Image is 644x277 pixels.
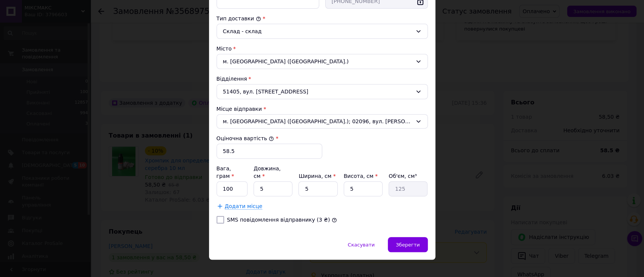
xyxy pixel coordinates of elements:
label: Вага, грам [217,165,234,179]
div: Склад - склад [223,27,412,35]
label: Оціночна вартість [217,135,274,141]
label: Ширина, см [298,173,335,179]
label: Висота, см [344,173,378,179]
label: Довжина, см [254,165,281,179]
div: 51405, вул. [STREET_ADDRESS] [217,84,428,99]
span: Додати місце [225,203,263,210]
div: Місце відправки [217,105,428,113]
div: Місто [217,45,428,52]
span: Скасувати [348,242,375,248]
span: Зберегти [396,242,420,248]
label: SMS повідомлення відправнику (3 ₴) [227,217,330,223]
div: Відділення [217,75,428,83]
div: Об'єм, см³ [389,172,427,180]
div: м. [GEOGRAPHIC_DATA] ([GEOGRAPHIC_DATA].) [217,54,428,69]
div: Тип доставки [217,15,428,22]
span: м. [GEOGRAPHIC_DATA] ([GEOGRAPHIC_DATA].); 02096, вул. [PERSON_NAME], 6/5 [223,118,412,125]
